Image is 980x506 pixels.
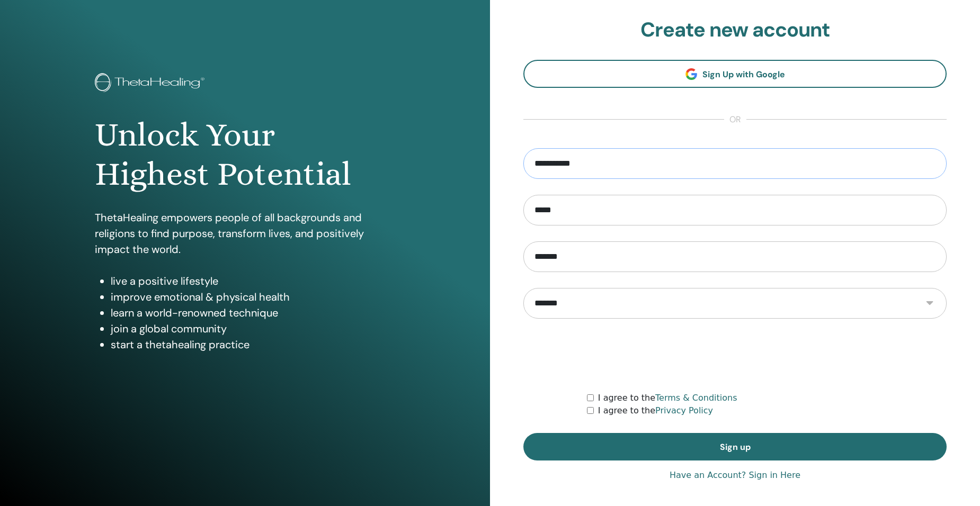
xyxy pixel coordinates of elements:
li: live a positive lifestyle [111,273,395,289]
label: I agree to the [598,392,737,404]
span: Sign Up with Google [702,69,785,80]
span: or [724,113,746,126]
p: ThetaHealing empowers people of all backgrounds and religions to find purpose, transform lives, a... [95,210,395,257]
button: Sign up [523,433,947,460]
a: Have an Account? Sign in Here [670,469,800,482]
span: Sign up [720,441,751,453]
li: improve emotional & physical health [111,289,395,305]
a: Terms & Conditions [655,393,737,403]
h2: Create new account [523,18,947,42]
li: join a global community [111,321,395,337]
iframe: reCAPTCHA [655,335,816,376]
h1: Unlock Your Highest Potential [95,115,395,194]
li: learn a world-renowned technique [111,305,395,321]
a: Sign Up with Google [523,60,947,88]
li: start a thetahealing practice [111,337,395,353]
label: I agree to the [598,404,713,417]
a: Privacy Policy [655,405,713,415]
